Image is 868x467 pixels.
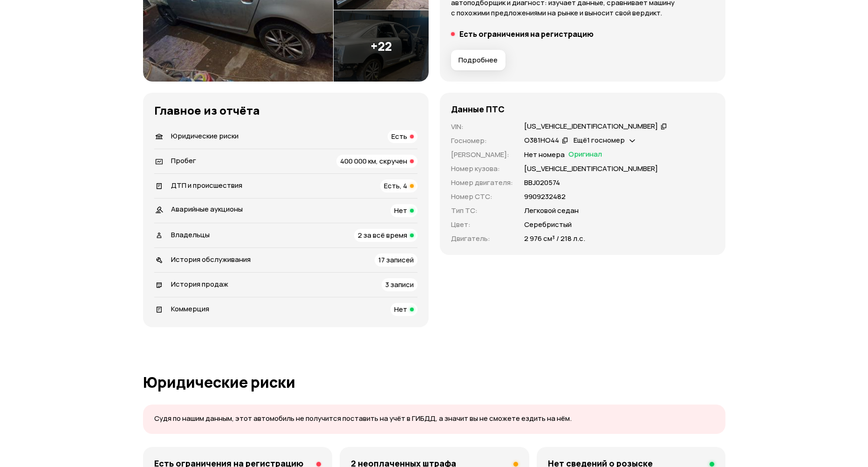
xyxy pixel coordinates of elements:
p: VIN : [451,122,513,132]
p: 2 976 см³ / 218 л.с. [524,233,585,244]
span: Пробег [171,156,196,165]
span: 3 записи [385,280,414,289]
p: Цвет : [451,220,513,230]
p: Номер кузова : [451,164,513,174]
span: История продаж [171,279,228,289]
p: Серебристый [524,220,572,230]
h1: Юридические риски [143,374,725,391]
span: 17 записей [378,255,414,265]
span: Коммерция [171,304,209,314]
p: Двигатель : [451,233,513,244]
span: Нет [394,304,407,314]
span: Аварийные аукционы [171,204,243,214]
span: История обслуживания [171,254,251,264]
span: 400 000 км, скручен [340,156,407,166]
span: Подробнее [458,55,498,65]
p: Госномер : [451,136,513,146]
p: Номер двигателя : [451,178,513,188]
h3: Главное из отчёта [154,104,417,117]
span: Оригинал [568,150,602,160]
p: [PERSON_NAME] : [451,150,513,160]
span: Юридические риски [171,131,239,141]
span: 2 за всё время [358,230,407,240]
span: Ещё 1 госномер [574,135,625,145]
button: Подробнее [451,50,506,70]
span: Владельцы [171,230,210,240]
p: [US_VEHICLE_IDENTIFICATION_NUMBER] [524,164,658,174]
h5: Есть ограничения на регистрацию [459,29,594,39]
p: 9909232482 [524,192,566,202]
p: ВВJ020574 [524,178,560,188]
div: О381НО44 [524,136,559,145]
p: Номер СТС : [451,192,513,202]
p: Легковой седан [524,206,579,216]
div: [US_VEHICLE_IDENTIFICATION_NUMBER] [524,122,658,131]
h4: Данные ПТС [451,104,505,114]
span: Нет [394,206,407,215]
p: Судя по нашим данным, этот автомобиль не получится поставить на учёт в ГИБДД, а значит вы не смож... [154,414,714,424]
span: Есть, 4 [384,181,407,191]
p: Тип ТС : [451,206,513,216]
span: Есть [391,131,407,141]
p: Нет номера [524,150,565,160]
span: ДТП и происшествия [171,180,242,190]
